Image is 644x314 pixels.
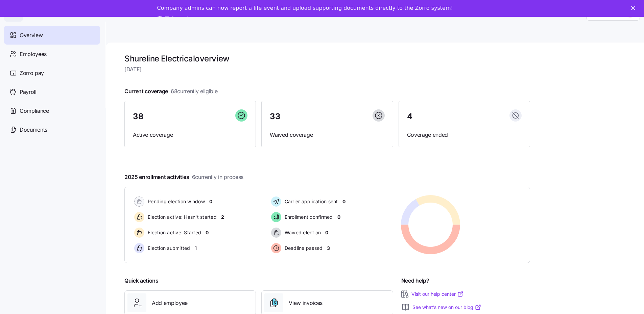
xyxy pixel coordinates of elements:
[146,245,190,252] span: Election submitted
[124,65,530,74] span: [DATE]
[20,126,47,134] span: Documents
[631,6,638,10] div: Close
[20,50,47,58] span: Employees
[157,5,453,11] div: Company admins can now report a life event and upload supporting documents directly to the Zorro ...
[270,112,280,121] span: 33
[192,173,243,181] span: 6 currently in process
[124,87,218,96] span: Current coverage
[4,101,100,120] a: Compliance
[337,214,340,220] span: 0
[133,112,143,121] span: 38
[20,69,44,77] span: Zorro pay
[157,16,199,23] a: Take a tour
[20,88,37,96] span: Payroll
[289,299,323,307] span: View invoices
[146,198,205,205] span: Pending election window
[4,120,100,139] a: Documents
[20,31,43,40] span: Overview
[270,131,384,139] span: Waived coverage
[283,198,338,205] span: Carrier application sent
[4,26,100,45] a: Overview
[146,229,201,236] span: Election active: Started
[401,277,429,285] span: Need help?
[221,214,224,220] span: 2
[327,245,330,252] span: 3
[171,87,218,96] span: 68 currently eligible
[4,63,100,82] a: Zorro pay
[412,304,481,311] a: See what’s new on our blog
[152,299,188,307] span: Add employee
[411,291,464,297] a: Visit our help center
[325,229,328,236] span: 0
[342,198,345,205] span: 0
[4,45,100,63] a: Employees
[4,82,100,101] a: Payroll
[20,107,49,115] span: Compliance
[133,131,247,139] span: Active coverage
[283,214,333,220] span: Enrollment confirmed
[283,245,323,252] span: Deadline passed
[195,245,197,252] span: 1
[146,214,217,220] span: Election active: Hasn't started
[124,173,243,181] span: 2025 enrollment activities
[407,112,412,121] span: 4
[206,229,209,236] span: 0
[209,198,212,205] span: 0
[124,277,159,285] span: Quick actions
[283,229,321,236] span: Waived election
[124,53,530,64] h1: Shureline Electrical overview
[407,131,522,139] span: Coverage ended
